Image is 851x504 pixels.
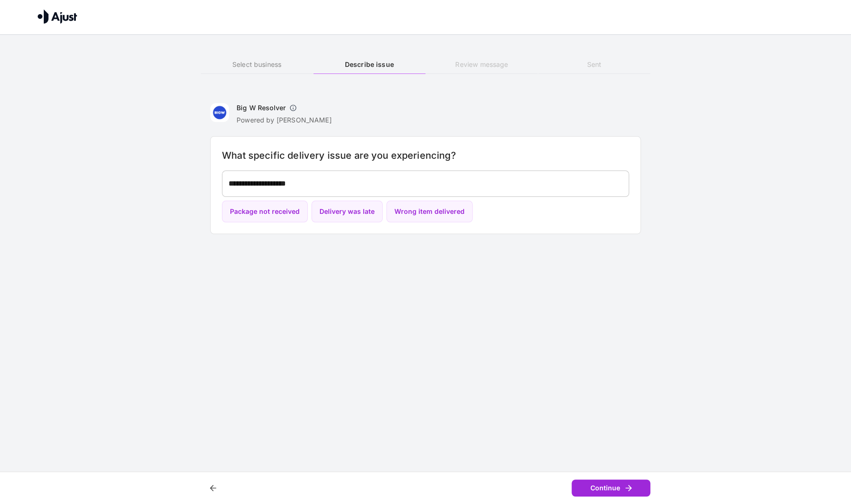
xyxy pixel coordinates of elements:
[311,201,383,223] button: Delivery was late
[210,103,229,122] img: Big W
[425,59,538,70] h6: Review message
[572,480,650,497] button: Continue
[313,59,425,70] h6: Describe issue
[538,59,650,70] h6: Sent
[38,9,77,24] img: Ajust
[237,115,332,125] p: Powered by [PERSON_NAME]
[201,59,313,70] h6: Select business
[222,148,629,163] h6: What specific delivery issue are you experiencing?
[237,103,286,113] h6: Big W Resolver
[386,201,473,223] button: Wrong item delivered
[222,201,308,223] button: Package not received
